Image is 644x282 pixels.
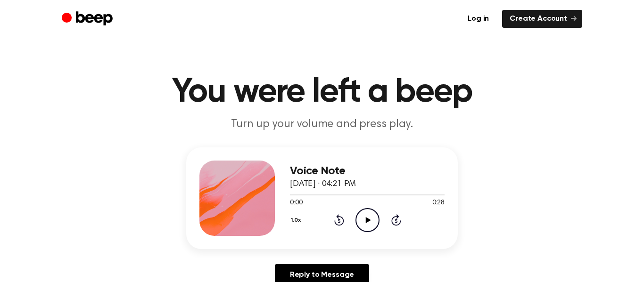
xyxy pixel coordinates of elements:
span: 0:28 [432,198,445,208]
button: 1.0x [290,212,305,228]
p: Turn up your volume and press play. [141,117,503,132]
span: 0:00 [290,198,302,208]
h1: You were left a beep [81,75,563,109]
a: Beep [62,10,115,28]
span: [DATE] · 04:21 PM [290,180,356,188]
h3: Voice Note [290,165,445,177]
a: Log in [460,10,496,28]
a: Create Account [502,10,582,28]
